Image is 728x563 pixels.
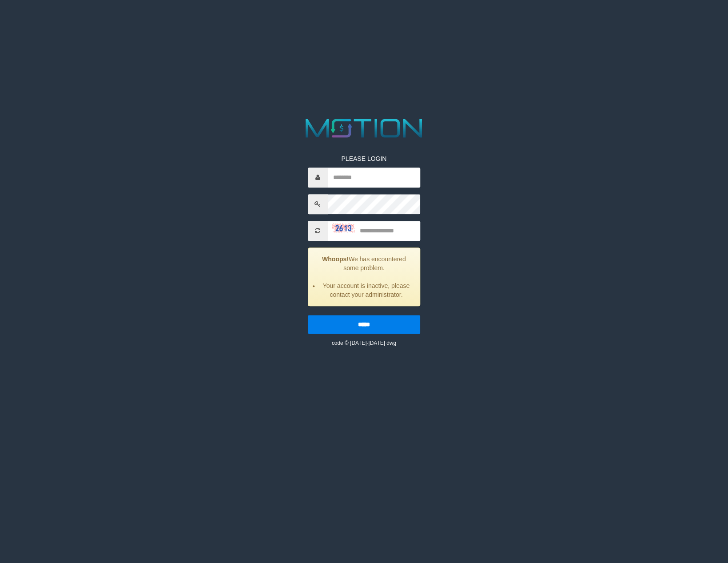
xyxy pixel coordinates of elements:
[332,340,396,346] small: code © [DATE]-[DATE] dwg
[332,224,354,232] img: captcha
[300,116,428,141] img: MOTION_logo.png
[308,248,420,306] div: We has encountered some problem.
[308,154,420,163] p: PLEASE LOGIN
[322,256,349,263] strong: Whoops!
[319,281,413,299] li: Your account is inactive, please contact your administrator.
